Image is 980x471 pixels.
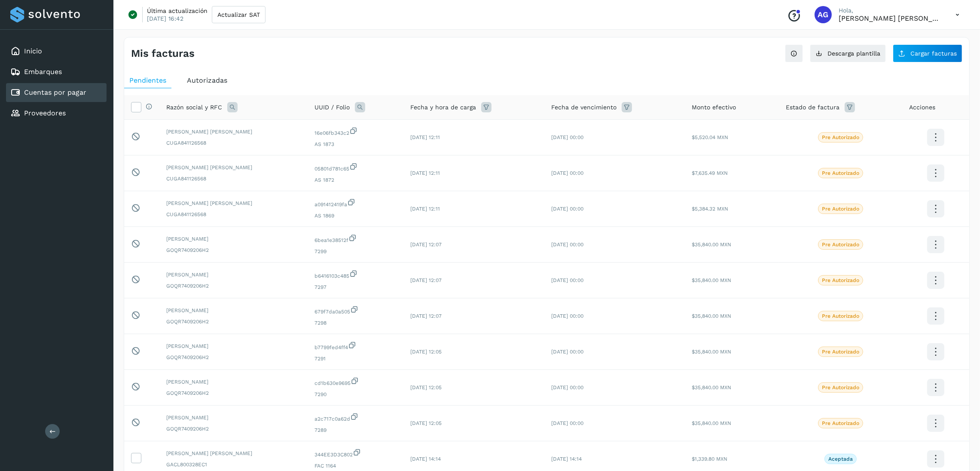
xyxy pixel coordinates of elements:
span: [DATE] 12:11 [410,170,440,176]
span: Razón social y RFC [166,103,222,112]
span: [DATE] 14:14 [551,456,582,462]
span: $35,840.00 MXN [692,384,731,390]
span: [DATE] 12:11 [410,206,440,212]
button: Cargar facturas [893,44,962,62]
span: [DATE] 14:14 [410,456,441,462]
span: 344EE3D3C802 [314,448,397,459]
span: 6bea1e38512f [314,234,397,244]
span: b7799fed4ff4 [314,341,397,351]
span: Estado de factura [786,103,840,112]
span: [DATE] 12:05 [410,384,442,390]
span: 7297 [314,283,397,291]
span: CUGA841126568 [166,175,301,183]
span: [DATE] 00:00 [551,420,583,426]
span: b6416103c485 [314,270,397,280]
span: CUGA841126568 [166,139,301,147]
span: 7290 [314,390,397,398]
p: Pre Autorizado [822,242,859,248]
span: [DATE] 12:05 [410,420,442,426]
span: 7299 [314,248,397,255]
span: $1,339.80 MXN [692,456,727,462]
div: Proveedores [6,104,107,123]
span: CUGA841126568 [166,211,301,218]
span: $5,520.04 MXN [692,134,728,140]
p: Abigail Gonzalez Leon [839,14,942,22]
span: $35,840.00 MXN [692,349,731,355]
span: Monto efectivo [692,103,736,112]
button: Descarga plantilla [810,44,886,62]
span: $35,840.00 MXN [692,277,731,283]
span: [PERSON_NAME] [166,235,301,243]
span: [DATE] 00:00 [551,384,583,390]
span: 679f7da0a505 [314,305,397,316]
p: Hola, [839,7,942,14]
span: Autorizadas [187,76,227,84]
span: Fecha y hora de carga [410,103,476,112]
span: [PERSON_NAME] [PERSON_NAME] [166,164,301,171]
a: Inicio [24,47,42,55]
p: Aceptada [828,456,853,462]
span: GOQR7409206H2 [166,246,301,254]
span: [DATE] 12:07 [410,313,442,319]
span: $5,384.32 MXN [692,206,728,212]
span: [DATE] 12:05 [410,349,442,355]
div: Inicio [6,42,107,61]
span: GOQR7409206H2 [166,353,301,361]
span: $35,840.00 MXN [692,313,731,319]
span: Fecha de vencimiento [551,103,617,112]
span: [PERSON_NAME] [166,307,301,314]
span: [DATE] 00:00 [551,170,583,176]
span: [PERSON_NAME] [PERSON_NAME] [166,199,301,207]
span: [DATE] 00:00 [551,134,583,140]
span: FAC 1164 [314,462,397,470]
p: Pre Autorizado [822,277,859,283]
span: Cargar facturas [910,50,957,56]
span: [DATE] 00:00 [551,313,583,319]
p: Pre Autorizado [822,134,859,140]
span: GOQR7409206H2 [166,389,301,397]
span: Descarga plantilla [827,50,880,56]
span: AS 1873 [314,140,397,148]
span: $35,840.00 MXN [692,242,731,248]
span: [DATE] 12:07 [410,242,442,248]
span: [PERSON_NAME] [166,414,301,421]
div: Cuentas por pagar [6,83,107,102]
span: GOQR7409206H2 [166,282,301,290]
span: Acciones [909,103,935,112]
p: Pre Autorizado [822,420,859,426]
span: Actualizar SAT [217,12,260,18]
p: Pre Autorizado [822,170,859,176]
span: cd1b630e9695 [314,377,397,387]
a: Proveedores [24,109,66,117]
p: Pre Autorizado [822,384,859,390]
span: [PERSON_NAME] [PERSON_NAME] [166,128,301,136]
span: [PERSON_NAME] [166,378,301,386]
span: UUID / Folio [314,103,350,112]
span: 7289 [314,426,397,434]
span: 7291 [314,355,397,363]
span: [DATE] 00:00 [551,206,583,212]
p: Última actualización [147,7,208,15]
p: Pre Autorizado [822,313,859,319]
a: Cuentas por pagar [24,88,86,96]
span: AS 1872 [314,176,397,184]
span: [DATE] 00:00 [551,242,583,248]
span: $35,840.00 MXN [692,420,731,426]
span: 05801d781c65 [314,162,397,173]
span: GOQR7409206H2 [166,425,301,433]
span: GOQR7409206H2 [166,318,301,325]
span: $7,635.49 MXN [692,170,728,176]
span: GACL800328EC1 [166,461,301,468]
h4: Mis facturas [131,47,195,60]
span: a2c717c0a62d [314,412,397,423]
button: Actualizar SAT [212,6,266,23]
span: Pendientes [129,76,166,84]
span: [DATE] 12:07 [410,277,442,283]
span: [DATE] 00:00 [551,349,583,355]
span: [DATE] 12:11 [410,134,440,140]
span: [PERSON_NAME] [PERSON_NAME] [166,449,301,457]
span: [PERSON_NAME] [166,342,301,350]
div: Embarques [6,62,107,81]
span: a091412419fa [314,198,397,208]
